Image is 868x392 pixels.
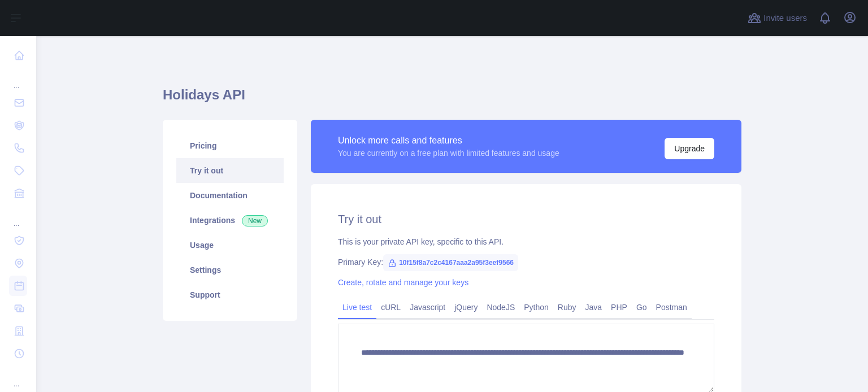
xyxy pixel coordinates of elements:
a: PHP [606,298,632,316]
div: ... [9,366,27,389]
a: Pricing [176,133,284,158]
span: New [242,215,268,227]
span: 10f15f8a7c2c4167aaa2a95f3eef9566 [383,254,518,271]
a: Ruby [553,298,581,316]
a: cURL [376,298,405,316]
div: Primary Key: [338,256,714,268]
a: Settings [176,258,284,282]
a: NodeJS [482,298,519,316]
a: Live test [338,298,376,316]
div: You are currently on a free plan with limited features and usage [338,147,559,159]
div: ... [9,68,27,90]
a: Postman [652,298,692,316]
a: Java [581,298,607,316]
a: jQuery [450,298,482,316]
a: Support [176,282,284,307]
a: Integrations New [176,208,284,233]
button: Invite users [745,9,809,27]
div: Unlock more calls and features [338,134,559,147]
h1: Holidays API [163,86,741,113]
h2: Try it out [338,211,714,227]
a: Javascript [405,298,450,316]
a: Python [519,298,553,316]
span: Invite users [763,12,807,25]
div: ... [9,206,27,228]
button: Upgrade [665,138,714,159]
a: Try it out [176,158,284,183]
a: Usage [176,233,284,258]
a: Go [632,298,652,316]
div: This is your private API key, specific to this API. [338,236,714,247]
a: Documentation [176,183,284,208]
a: Create, rotate and manage your keys [338,278,468,287]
